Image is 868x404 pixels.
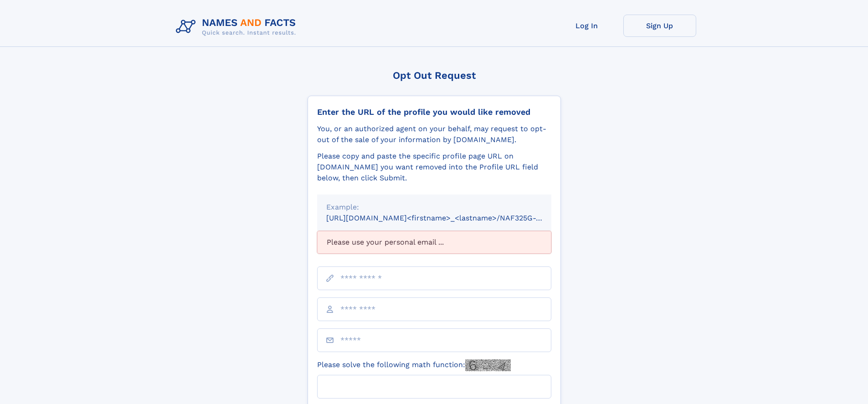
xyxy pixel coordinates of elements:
div: Please use your personal email ... [317,231,551,254]
img: Logo Names and Facts [172,15,303,39]
a: Sign Up [623,15,696,37]
div: You, or an authorized agent on your behalf, may request to opt-out of the sale of your informatio... [317,123,551,145]
label: Please solve the following math function: [317,359,511,371]
a: Log In [550,15,623,37]
div: Enter the URL of the profile you would like removed [317,107,551,117]
div: Example: [326,202,542,213]
div: Please copy and paste the specific profile page URL on [DOMAIN_NAME] you want removed into the Pr... [317,151,551,184]
small: [URL][DOMAIN_NAME]<firstname>_<lastname>/NAF325G-xxxxxxxx [326,214,569,222]
div: Opt Out Request [308,70,561,81]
